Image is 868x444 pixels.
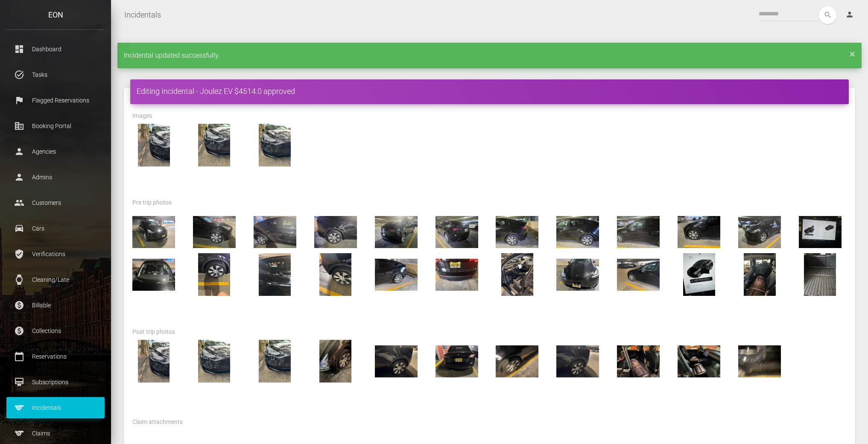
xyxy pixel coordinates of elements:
a: task_alt Tasks [6,64,105,85]
p: Collections [13,324,98,337]
img: 1000029304.jpg [193,210,236,253]
a: verified_user Verifications [6,243,105,265]
a: watch Cleaning/Late [6,269,105,290]
img: 1000029299.jpg [132,253,175,296]
img: IMG_3354.jpg [496,253,538,296]
a: flag Flagged Reservations [6,90,105,111]
img: 1000029309.jpg [375,210,418,253]
p: Cars [13,222,98,235]
img: 1000029302.jpg [132,210,175,253]
p: Claims [13,427,98,440]
img: IMG_3394.jpg [496,340,538,383]
a: card_membership Subscriptions [6,371,105,393]
p: Reservations [13,350,98,363]
img: 1000029307.jpg [314,210,357,253]
a: dashboard Dashboard [6,38,105,60]
img: IMG_3353.jpg [556,253,599,296]
a: person Admins [6,166,105,188]
label: Pre trip photos [132,199,172,207]
p: Agencies [13,145,98,158]
img: IMG_3347.jpg [193,253,236,296]
img: 1000029313.jpg [617,210,660,253]
img: c5d83ea8cfe44c33a0718d1c48fc3f99.jpg [193,124,236,166]
p: Dashboard [13,43,98,55]
img: IMG_3367.jpg [132,340,175,383]
img: IMG_3350.jpg [435,253,478,296]
p: Cleaning/Late [13,273,98,286]
img: 1000029306.jpg [254,210,296,253]
a: calendar_today Reservations [6,346,105,367]
img: IMG_3365.jpg [254,340,296,383]
label: Claim attachments [132,418,183,426]
img: IMG_3351.jpg [375,253,418,296]
a: person Agencies [6,141,105,162]
img: IMG_3357.jpg [799,253,842,296]
a: drive_eta Cars [6,218,105,239]
label: Post trip photos [132,328,175,336]
img: IMG_3397.jpg [617,340,660,383]
a: people Customers [6,192,105,213]
h4: Editing Incidental - Joulez EV $4514.0 approved [137,86,842,96]
p: Flagged Reservations [13,94,98,107]
img: IMG_3396.jpg [678,340,720,383]
a: corporate_fare Booking Portal [6,115,105,137]
div: Incidental updated successfully. [117,43,862,68]
img: IMG_3391.jpg [375,340,418,383]
p: Billable [13,299,98,312]
a: Incidentals [124,4,161,26]
p: Customers [13,196,98,209]
label: Images [132,112,152,120]
img: 1000029312.jpg [556,210,599,253]
a: × [850,51,855,56]
p: Subscriptions [13,376,98,388]
a: person [839,6,862,23]
img: 1000029292.jpg [799,210,842,253]
p: Tasks [13,68,98,81]
a: paid Billable [6,295,105,316]
img: 1000029311.jpg [496,210,538,253]
a: paid Collections [6,320,105,342]
img: IMG_3366.jpg [193,340,236,383]
img: IMG_3348.jpg [254,253,296,296]
img: 50748dbcf67345e1ad73c2612d21573c.jpg [132,124,175,166]
i: person [845,10,854,19]
img: IMG_3395.jpg [738,340,781,383]
img: 1000029310.jpg [435,210,478,253]
p: Verifications [13,248,98,260]
a: sports Claims [6,423,105,444]
p: Admins [13,171,98,184]
p: Booking Portal [13,120,98,132]
img: IMG_3393.jpg [435,340,478,383]
img: IMG_3356.jpg [738,253,781,296]
p: Incidentals [13,401,98,414]
img: IMG_3392.jpg [556,340,599,383]
img: 1000029314.jpg [678,210,720,253]
img: IMG_3390.jpg [314,340,357,383]
img: IMG_3352.jpg [617,253,660,296]
img: IMG_3355.jpg [678,253,720,296]
button: search [819,6,836,24]
img: IMG_3349.jpg [314,253,357,296]
a: sports Incidentals [6,397,105,418]
img: e8e579280b6d47f9b471addc9e993b13.jpg [254,124,296,166]
img: 1000029315.jpg [738,210,781,253]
